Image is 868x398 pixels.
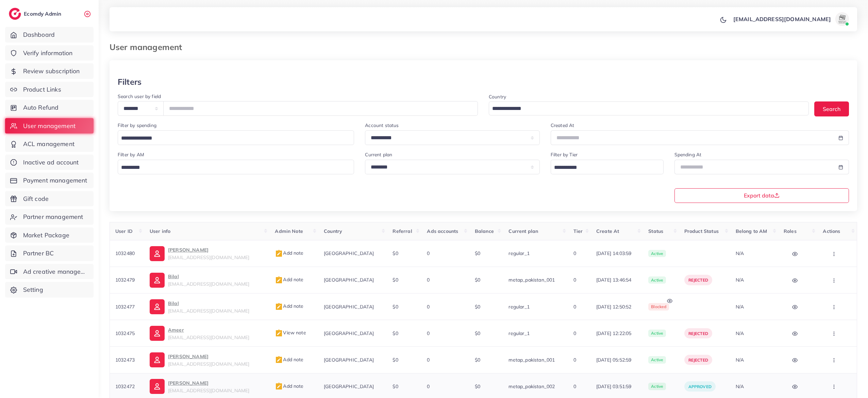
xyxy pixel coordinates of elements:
span: regular_1 [508,250,529,256]
span: Auto Refund [23,103,59,112]
span: active [648,383,666,390]
a: Partner BC [5,245,94,261]
input: Search for option [119,162,345,173]
a: Gift code [5,191,94,207]
img: logo [9,8,21,20]
span: 0 [427,277,430,283]
span: Review subscription [23,67,80,76]
span: Create At [596,228,619,234]
a: Product Links [5,82,94,97]
span: Current plan [508,228,538,234]
span: Belong to AM [736,228,767,234]
span: [DATE] 03:51:59 [596,383,637,390]
span: 1032473 [115,357,135,363]
label: Filter by AM [118,151,144,158]
span: [GEOGRAPHIC_DATA] [324,383,374,389]
span: N/A [736,383,744,389]
span: 0 [573,304,576,310]
img: admin_note.cdd0b510.svg [275,303,283,311]
span: metap_pakistan_001 [508,357,555,363]
a: Ad creative management [5,264,94,280]
img: ic-user-info.36bf1079.svg [150,246,165,261]
div: Search for option [118,130,354,145]
span: Balance [475,228,494,234]
span: Dashboard [23,30,55,39]
span: 0 [427,383,430,389]
a: Payment management [5,173,94,188]
h3: Filters [118,77,141,87]
img: admin_note.cdd0b510.svg [275,382,283,391]
span: [GEOGRAPHIC_DATA] [324,304,374,310]
div: Search for option [551,160,664,174]
span: regular_1 [508,330,529,336]
span: [GEOGRAPHIC_DATA] [324,357,374,363]
span: [DATE] 05:52:59 [596,356,637,363]
a: Bilal[EMAIL_ADDRESS][DOMAIN_NAME] [150,272,264,287]
span: [DATE] 13:46:54 [596,276,637,283]
a: Bilal[EMAIL_ADDRESS][DOMAIN_NAME] [150,299,264,314]
input: Search for option [119,133,345,144]
img: ic-user-info.36bf1079.svg [150,379,165,394]
label: Filter by Tier [551,151,578,158]
span: Gift code [23,194,49,203]
a: Partner management [5,209,94,225]
span: active [648,276,666,284]
span: N/A [736,304,744,310]
span: Payment management [23,176,87,185]
img: admin_note.cdd0b510.svg [275,329,283,337]
span: View note [275,330,306,336]
label: Account status [365,122,399,129]
span: 0 [427,330,430,336]
span: $0 [393,383,398,389]
p: Bilal [168,272,249,281]
span: 0 [573,357,576,363]
span: $0 [475,277,480,283]
span: active [648,250,666,257]
span: [GEOGRAPHIC_DATA] [324,330,374,336]
span: Add note [275,250,303,256]
input: Search for option [552,162,655,173]
span: Actions [823,228,840,234]
img: admin_note.cdd0b510.svg [275,356,283,364]
span: $0 [393,357,398,363]
span: [EMAIL_ADDRESS][DOMAIN_NAME] [168,361,249,367]
button: Export data [674,188,849,203]
span: blocked [648,303,669,311]
span: [DATE] 14:03:59 [596,250,637,257]
span: 0 [573,277,576,283]
span: rejected [688,331,708,336]
span: Admin Note [275,228,303,234]
span: Partner management [23,212,83,221]
a: Ameer[EMAIL_ADDRESS][DOMAIN_NAME] [150,326,264,341]
span: 0 [573,330,576,336]
span: User info [150,228,170,234]
span: User ID [115,228,133,234]
span: Tier [573,228,583,234]
a: logoEcomdy Admin [9,8,63,20]
a: ACL management [5,136,94,152]
span: [DATE] 12:22:05 [596,330,637,337]
span: Country [324,228,342,234]
span: Inactive ad account [23,158,79,167]
p: [EMAIL_ADDRESS][DOMAIN_NAME] [733,15,831,23]
h3: User management [110,42,187,52]
span: N/A [736,277,744,283]
span: [EMAIL_ADDRESS][DOMAIN_NAME] [168,308,249,314]
p: [PERSON_NAME] [168,246,249,254]
label: Country [489,93,506,100]
span: Market Package [23,231,69,240]
span: approved [688,384,712,389]
a: Auto Refund [5,100,94,115]
a: [PERSON_NAME][EMAIL_ADDRESS][DOMAIN_NAME] [150,352,264,367]
label: Current plan [365,151,392,158]
a: [PERSON_NAME][EMAIL_ADDRESS][DOMAIN_NAME] [150,379,264,394]
button: Search [814,101,849,116]
a: [EMAIL_ADDRESS][DOMAIN_NAME]avatar [730,12,852,26]
span: 1032477 [115,304,135,310]
span: 1032472 [115,383,135,389]
span: rejected [688,277,708,283]
span: active [648,356,666,364]
label: Spending At [674,151,702,158]
img: admin_note.cdd0b510.svg [275,250,283,258]
p: [PERSON_NAME] [168,352,249,361]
